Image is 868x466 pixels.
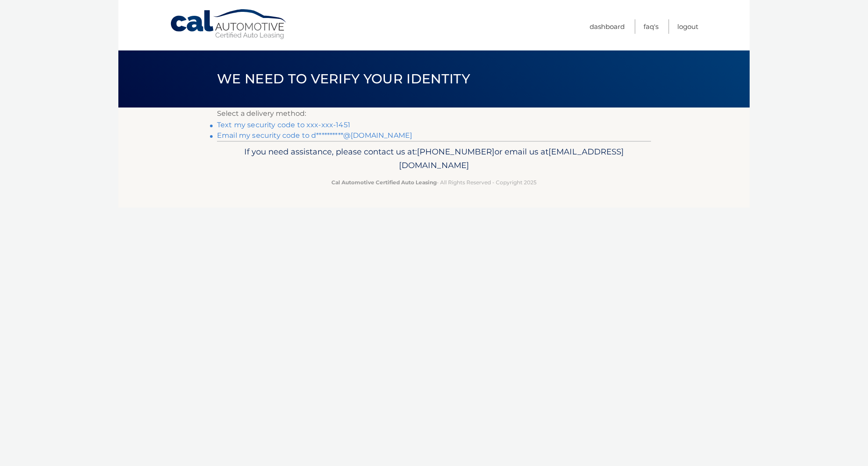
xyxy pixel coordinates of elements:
p: - All Rights Reserved - Copyright 2025 [223,178,645,187]
a: Logout [677,19,698,34]
a: Email my security code to d**********@[DOMAIN_NAME] [217,131,412,140]
span: [PHONE_NUMBER] [417,147,494,157]
span: We need to verify your identity [217,71,470,87]
a: Dashboard [590,19,625,34]
a: Text my security code to xxx-xxx-1451 [217,121,350,129]
p: If you need assistance, please contact us at: or email us at [223,145,645,173]
a: Cal Automotive [170,9,288,40]
p: Select a delivery method: [217,108,651,120]
strong: Cal Automotive Certified Auto Leasing [331,179,437,186]
a: FAQ's [644,19,658,34]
